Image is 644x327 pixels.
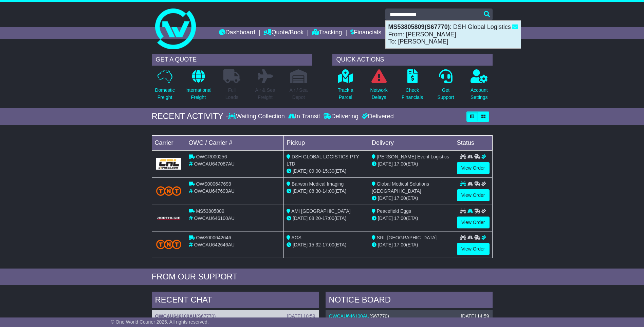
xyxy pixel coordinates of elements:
span: [DATE] [293,216,308,221]
td: Carrier [152,135,186,150]
span: [PERSON_NAME] Event Logistics [377,154,449,159]
span: OWS000647693 [196,181,231,187]
div: - (ETA) [287,241,366,248]
div: ( ) [329,313,489,319]
span: OWS000642646 [196,235,231,240]
p: Domestic Freight [155,87,174,101]
td: OWC / Carrier # [186,135,284,150]
span: [DATE] [378,216,393,221]
img: TNT_Domestic.png [156,240,182,249]
a: NetworkDelays [370,69,388,105]
div: FROM OUR SUPPORT [152,272,493,282]
a: Track aParcel [337,69,354,105]
div: - (ETA) [287,188,366,195]
div: RECENT CHAT [152,292,319,310]
span: Global Medical Solutions [GEOGRAPHIC_DATA] [372,181,429,194]
p: Check Financials [402,87,423,101]
td: Delivery [369,135,454,150]
span: AGS [291,235,301,240]
a: View Order [457,189,490,201]
img: GetCarrierServiceLogo [156,216,182,220]
div: [DATE] 10:59 [287,313,315,319]
a: DomesticFreight [154,69,175,105]
span: S67770 [371,313,387,319]
span: S67770 [198,313,214,319]
span: 15:30 [323,168,334,174]
span: [DATE] [293,242,308,247]
div: GET A QUOTE [152,54,312,66]
div: QUICK ACTIONS [332,54,493,66]
a: CheckFinancials [401,69,423,105]
img: TNT_Domestic.png [156,186,182,195]
img: GetCarrierServiceLogo [156,158,182,170]
p: Air & Sea Freight [255,87,275,101]
span: 14:00 [323,188,334,194]
a: GetSupport [437,69,454,105]
span: 17:00 [323,242,334,247]
span: 17:00 [394,242,406,247]
span: OWCAU646100AU [194,216,235,221]
p: International Freight [185,87,211,101]
div: (ETA) [372,195,451,202]
span: 08:20 [309,216,321,221]
span: 08:30 [309,188,321,194]
div: Delivered [360,113,394,120]
a: Financials [350,27,381,39]
div: Delivering [322,113,360,120]
span: SRL [GEOGRAPHIC_DATA] [377,235,437,240]
span: [DATE] [378,195,393,201]
p: Track a Parcel [338,87,353,101]
span: DSH GLOBAL LOGISTICS PTY LTD [287,154,359,167]
p: Get Support [437,87,454,101]
div: (ETA) [372,160,451,168]
p: Account Settings [471,87,488,101]
a: OWCAU646100AU [155,313,196,319]
a: Dashboard [219,27,255,39]
div: NOTICE BOARD [326,292,493,310]
span: MS53805809 [196,208,224,214]
div: (ETA) [372,215,451,222]
span: Barwon Medical Imaging [292,181,344,187]
strong: MS53805809(S67770) [388,23,450,30]
span: 15:32 [309,242,321,247]
div: In Transit [287,113,322,120]
a: View Order [457,162,490,174]
span: [DATE] [293,188,308,194]
div: ( ) [155,313,315,319]
span: AMI [GEOGRAPHIC_DATA] [291,208,351,214]
span: [DATE] [378,161,393,167]
td: Pickup [284,135,369,150]
span: OWCAU642646AU [194,242,235,247]
td: Status [454,135,492,150]
a: Tracking [312,27,342,39]
a: View Order [457,217,490,228]
span: 17:00 [394,195,406,201]
p: Air / Sea Depot [290,87,308,101]
a: InternationalFreight [185,69,212,105]
a: View Order [457,243,490,255]
span: OWCR000256 [196,154,227,159]
div: - (ETA) [287,168,366,175]
p: Full Loads [223,87,240,101]
div: - (ETA) [287,215,366,222]
div: RECENT ACTIVITY - [152,111,228,121]
span: © One World Courier 2025. All rights reserved. [111,319,209,325]
span: 17:00 [394,161,406,167]
div: Waiting Collection [228,113,286,120]
div: [DATE] 14:59 [461,313,489,319]
a: Quote/Book [263,27,303,39]
span: [DATE] [293,168,308,174]
span: 17:00 [394,216,406,221]
div: (ETA) [372,241,451,248]
span: 17:00 [323,216,334,221]
span: OWCAU647087AU [194,161,235,167]
p: Network Delays [370,87,387,101]
a: AccountSettings [470,69,488,105]
span: Peacefield Eggs [377,208,411,214]
span: [DATE] [378,242,393,247]
a: OWCAU646100AU [329,313,370,319]
span: OWCAU647693AU [194,188,235,194]
span: 09:00 [309,168,321,174]
div: : DSH Global Logistics From: [PERSON_NAME] To: [PERSON_NAME] [386,21,521,48]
